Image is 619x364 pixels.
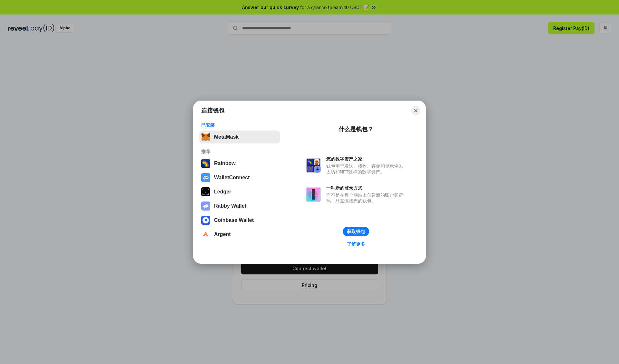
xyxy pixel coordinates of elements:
[214,217,254,223] div: Coinbase Wallet
[201,173,210,182] img: svg+xml,%3Csvg%20width%3D%2228%22%20height%3D%2228%22%20viewBox%3D%220%200%2028%2028%22%20fill%3D...
[326,156,406,162] div: 您的数字资产之家
[347,229,365,234] div: 获取钱包
[199,185,280,198] button: Ledger
[201,122,278,128] div: 已安装
[347,241,365,247] div: 了解更多
[343,227,369,236] button: 获取钱包
[214,161,236,166] div: Rainbow
[214,175,250,181] div: WalletConnect
[199,131,280,143] button: MetaMask
[306,187,321,202] img: svg+xml,%3Csvg%20xmlns%3D%22http%3A%2F%2Fwww.w3.org%2F2000%2Fsvg%22%20fill%3D%22none%22%20viewBox...
[306,158,321,173] img: svg+xml,%3Csvg%20xmlns%3D%22http%3A%2F%2Fwww.w3.org%2F2000%2Fsvg%22%20fill%3D%22none%22%20viewBox...
[214,134,239,140] div: MetaMask
[201,187,210,196] img: svg+xml,%3Csvg%20xmlns%3D%22http%3A%2F%2Fwww.w3.org%2F2000%2Fsvg%22%20width%3D%2228%22%20height%3...
[201,107,224,114] h1: 连接钱包
[214,203,246,209] div: Rabby Wallet
[201,216,210,225] img: svg+xml,%3Csvg%20width%3D%2228%22%20height%3D%2228%22%20viewBox%3D%220%200%2028%2028%22%20fill%3D...
[201,149,278,154] div: 推荐
[201,202,210,211] img: svg+xml,%3Csvg%20xmlns%3D%22http%3A%2F%2Fwww.w3.org%2F2000%2Fsvg%22%20fill%3D%22none%22%20viewBox...
[214,231,231,237] div: Argent
[201,133,210,142] img: svg+xml,%3Csvg%20fill%3D%22none%22%20height%3D%2233%22%20viewBox%3D%220%200%2035%2033%22%20width%...
[343,240,369,248] a: 了解更多
[411,106,420,115] button: Close
[201,159,210,168] img: svg+xml,%3Csvg%20width%3D%22120%22%20height%3D%22120%22%20viewBox%3D%220%200%20120%20120%22%20fil...
[199,200,280,212] button: Rabby Wallet
[339,125,373,133] div: 什么是钱包？
[326,163,406,175] div: 钱包用于发送、接收、存储和显示像以太坊和NFT这样的数字资产。
[199,228,280,241] button: Argent
[199,214,280,227] button: Coinbase Wallet
[199,157,280,170] button: Rainbow
[199,171,280,184] button: WalletConnect
[326,192,406,204] div: 而不是在每个网站上创建新的账户和密码，只需连接您的钱包。
[201,230,210,239] img: svg+xml,%3Csvg%20width%3D%2228%22%20height%3D%2228%22%20viewBox%3D%220%200%2028%2028%22%20fill%3D...
[214,189,231,195] div: Ledger
[326,185,406,191] div: 一种新的登录方式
